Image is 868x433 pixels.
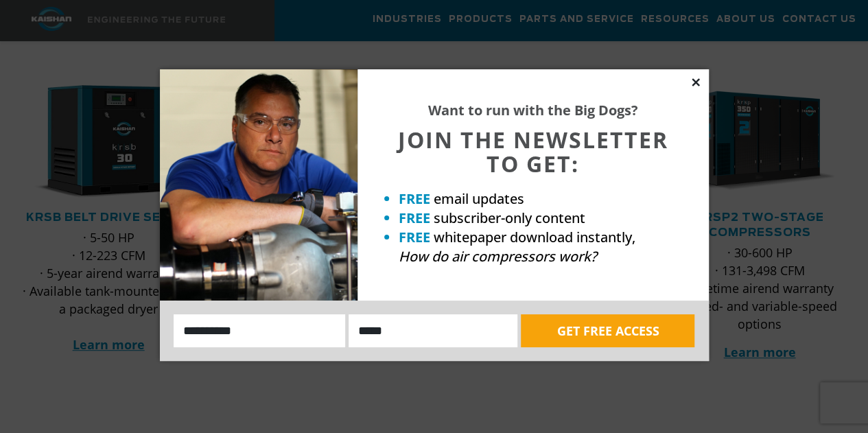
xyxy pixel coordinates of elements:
[398,125,668,178] span: JOIN THE NEWSLETTER TO GET:
[399,209,430,227] strong: FREE
[399,247,597,266] em: How do air compressors work?
[521,314,694,347] button: GET FREE ACCESS
[434,209,585,227] span: subscriber-only content
[399,189,430,208] strong: FREE
[434,228,635,246] span: whitepaper download instantly,
[434,189,524,208] span: email updates
[174,314,346,347] input: Name:
[349,314,517,347] input: Email
[399,228,430,246] strong: FREE
[428,101,638,119] strong: Want to run with the Big Dogs?
[690,76,702,89] button: Close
